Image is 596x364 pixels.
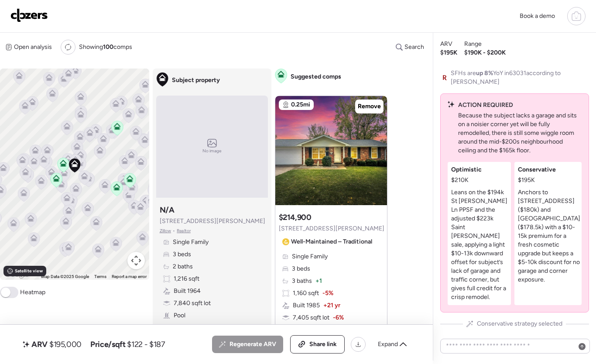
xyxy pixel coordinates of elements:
[293,301,320,310] span: Built 1985
[323,301,340,310] span: + 21 yr
[378,340,398,349] span: Expand
[458,101,513,110] span: ACTION REQUIRED
[322,289,333,298] span: -5%
[15,268,43,275] span: Satellite view
[41,274,89,279] span: Map Data ©2025 Google
[229,340,276,349] span: Regenerate ARV
[451,69,589,86] span: SFHs are YoY in 63031 according to [PERSON_NAME]
[451,176,469,185] span: $210K
[173,250,191,259] span: 3 beds
[174,311,185,320] span: Pool
[20,288,45,297] span: Heatmap
[476,69,493,77] span: up 8%
[94,274,106,279] a: Terms (opens in new tab)
[292,264,310,273] span: 3 beds
[172,76,220,85] span: Subject property
[293,289,319,298] span: 1,160 sqft
[49,339,82,350] span: $195,000
[173,262,193,271] span: 2 baths
[90,339,125,350] span: Price/sqft
[279,224,384,233] span: [STREET_ADDRESS][PERSON_NAME]
[518,165,556,174] span: Conservative
[2,268,31,280] a: Open this area in Google Maps (opens a new window)
[404,43,424,52] span: Search
[293,313,329,322] span: 7,405 sqft lot
[174,275,199,283] span: 1,216 sqft
[440,48,457,57] span: $195K
[31,339,48,350] span: ARV
[458,111,582,155] p: Because the subject lacks a garage and sits on a noisier corner yet will be fully remodelled, the...
[520,12,555,20] span: Book a demo
[464,40,482,48] span: Range
[174,299,211,308] span: 7,840 sqft lot
[309,340,337,349] span: Share link
[127,339,165,350] span: $122 - $187
[173,227,175,234] span: •
[291,72,341,81] span: Suggested comps
[291,100,310,109] span: 0.25mi
[160,227,171,234] span: Zillow
[291,237,372,246] span: Well-Maintained – Traditional
[333,313,344,322] span: -6%
[358,102,381,111] span: Remove
[202,148,222,155] span: No image
[112,274,147,279] a: Report a map error
[464,48,506,57] span: $190K - $200K
[127,252,145,269] button: Map camera controls
[103,43,113,51] span: 100
[315,277,322,285] span: + 1
[160,205,175,215] h3: N/A
[177,227,191,234] span: Realtor
[160,217,265,226] span: [STREET_ADDRESS][PERSON_NAME]
[173,238,209,247] span: Single Family
[518,176,535,185] span: $195K
[477,319,562,328] span: Conservative strategy selected
[292,252,328,261] span: Single Family
[14,43,52,52] span: Open analysis
[2,268,31,280] img: Google
[79,43,132,52] span: Showing comps
[174,287,201,295] span: Built 1964
[451,188,508,302] p: Leans on the $194k St [PERSON_NAME] Ln PPSF and the adjusted $223k Saint [PERSON_NAME] sale, appl...
[451,165,482,174] span: Optimistic
[292,277,312,285] span: 3 baths
[279,212,312,223] h3: $214,900
[10,8,48,22] img: Logo
[518,188,580,284] p: Anchors to [STREET_ADDRESS] ($180k) and [GEOGRAPHIC_DATA] ($178.5k) with a $10-15k premium for a ...
[440,40,452,48] span: ARV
